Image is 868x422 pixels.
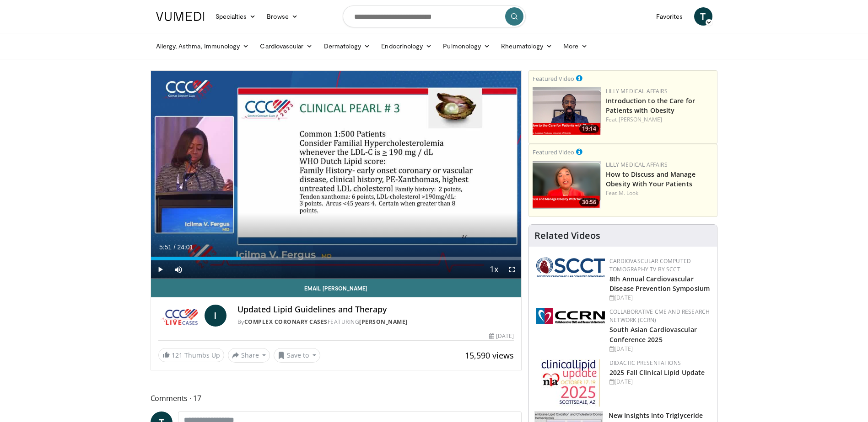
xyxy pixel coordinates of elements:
button: Mute [169,260,188,279]
div: By FEATURING [237,318,514,326]
div: Feat. [606,116,713,124]
small: Featured Video [533,74,574,83]
a: T [694,7,712,26]
img: c98a6a29-1ea0-4bd5-8cf5-4d1e188984a7.png.150x105_q85_crop-smart_upscale.png [533,161,601,209]
span: 30:56 [579,198,599,206]
a: 30:56 [533,161,601,209]
button: Share [228,348,270,363]
a: Lilly Medical Affairs [606,161,668,169]
a: 19:14 [533,87,601,135]
button: Fullscreen [503,260,521,279]
a: 8th Annual Cardiovascular Disease Prevention Symposium [609,274,710,293]
span: Comments 17 [151,392,522,404]
small: Featured Video [533,148,574,156]
span: 121 [172,351,183,359]
img: a04ee3ba-8487-4636-b0fb-5e8d268f3737.png.150x105_q85_autocrop_double_scale_upscale_version-0.2.png [536,308,605,324]
a: Cardiovascular Computed Tomography TV by SCCT [609,257,691,273]
div: [DATE] [489,332,514,340]
span: 5:51 [159,243,172,251]
h4: Updated Lipid Guidelines and Therapy [237,305,514,315]
div: [DATE] [609,294,710,302]
a: 2025 Fall Clinical Lipid Update [609,368,705,377]
img: VuMedi Logo [156,12,205,21]
a: More [558,37,593,55]
input: Search topics, interventions [343,5,526,27]
a: M. Look [619,189,639,197]
span: 19:14 [579,125,599,133]
div: Feat. [606,189,713,197]
a: Rheumatology [496,37,558,55]
a: I [205,305,226,327]
div: [DATE] [609,345,710,353]
img: acc2e291-ced4-4dd5-b17b-d06994da28f3.png.150x105_q85_crop-smart_upscale.png [533,87,601,135]
a: South Asian Cardiovascular Conference 2025 [609,325,697,343]
a: How to Discuss and Manage Obesity With Your Patients [606,170,695,188]
a: Complex Coronary Cases [244,318,328,326]
a: Email [PERSON_NAME] [151,279,522,297]
a: Introduction to the Care for Patients with Obesity [606,96,695,115]
span: / [174,243,176,251]
a: Collaborative CME and Research Network (CCRN) [609,308,710,324]
button: Save to [274,348,320,363]
span: 15,590 views [465,350,514,361]
div: Didactic Presentations [609,359,710,367]
a: [PERSON_NAME] [359,318,408,326]
a: Lilly Medical Affairs [606,87,668,95]
button: Play [151,260,169,279]
a: Favorites [651,7,689,26]
div: [DATE] [609,378,710,386]
img: d65bce67-f81a-47c5-b47d-7b8806b59ca8.jpg.150x105_q85_autocrop_double_scale_upscale_version-0.2.jpg [541,359,600,407]
img: 51a70120-4f25-49cc-93a4-67582377e75f.png.150x105_q85_autocrop_double_scale_upscale_version-0.2.png [536,257,605,277]
img: Complex Coronary Cases [158,305,201,327]
a: [PERSON_NAME] [619,116,662,123]
a: Pulmonology [437,37,496,55]
a: 121 Thumbs Up [158,348,224,362]
a: Dermatology [318,37,376,55]
a: Allergy, Asthma, Immunology [151,37,255,55]
span: 24:01 [177,243,193,251]
a: Specialties [210,7,262,26]
div: Progress Bar [151,257,522,260]
a: Endocrinology [376,37,437,55]
a: Browse [261,7,303,26]
h4: Related Videos [534,230,600,241]
a: Cardiovascular [254,37,318,55]
button: Playback Rate [485,260,503,279]
video-js: Video Player [151,71,522,279]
